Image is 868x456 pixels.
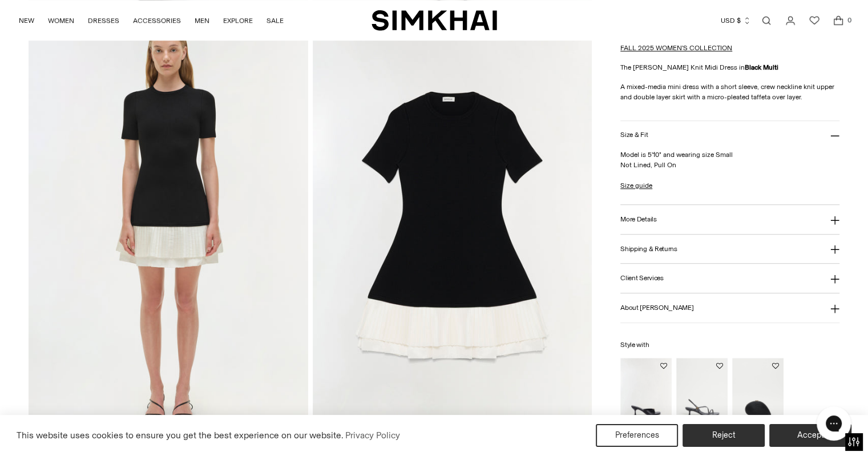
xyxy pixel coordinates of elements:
button: Size & Fit [620,121,839,150]
a: Wishlist [803,9,826,32]
h3: Size & Fit [620,131,648,139]
a: Go to the account page [779,9,802,32]
a: SALE [267,8,284,33]
h3: More Details [620,216,656,223]
p: The [PERSON_NAME] Knit Midi Dress in [620,62,839,72]
img: Lorin Taffeta Knit Midi Dress [29,17,308,436]
a: Open cart modal [827,9,850,32]
span: 0 [844,15,854,25]
a: MEN [195,8,209,33]
a: FALL 2025 WOMEN'S COLLECTION [620,44,732,52]
h6: Style with [620,341,839,349]
button: Preferences [596,424,678,447]
iframe: Gorgias live chat messenger [811,402,857,445]
img: Lorin Taffeta Knit Midi Dress [313,17,592,436]
a: Size guide [620,180,652,191]
a: NEW [19,8,34,33]
p: A mixed-media mini dress with a short sleeve, crew neckline knit upper and double layer skirt wit... [620,82,839,102]
h3: About [PERSON_NAME] [620,304,693,312]
button: More Details [620,205,839,234]
button: Client Services [620,264,839,293]
button: Shipping & Returns [620,235,839,264]
iframe: Sign Up via Text for Offers [9,413,115,447]
button: Accept [769,424,851,447]
img: Carey Leather Mule [620,358,672,435]
button: About [PERSON_NAME] [620,293,839,322]
a: Privacy Policy (opens in a new tab) [344,427,402,444]
h3: Shipping & Returns [620,245,677,252]
a: WOMEN [48,8,74,33]
a: EXPLORE [223,8,253,33]
a: DRESSES [88,8,119,33]
a: SIMKHAI [372,9,497,31]
button: Add to Wishlist [772,362,779,369]
button: USD $ [721,8,751,33]
a: Open search modal [755,9,778,32]
img: Cedonia Kitten Heel Sandal [676,358,728,435]
a: ACCESSORIES [133,8,181,33]
h3: Client Services [620,275,664,282]
span: This website uses cookies to ensure you get the best experience on our website. [17,430,344,441]
button: Reject [683,424,765,447]
button: Add to Wishlist [716,362,723,369]
p: Model is 5'10" and wearing size Small Not Lined, Pull On [620,150,839,170]
strong: Black Multi [745,63,778,71]
img: Bridget Corded Shell Clutch [732,358,784,435]
button: Add to Wishlist [660,362,667,369]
